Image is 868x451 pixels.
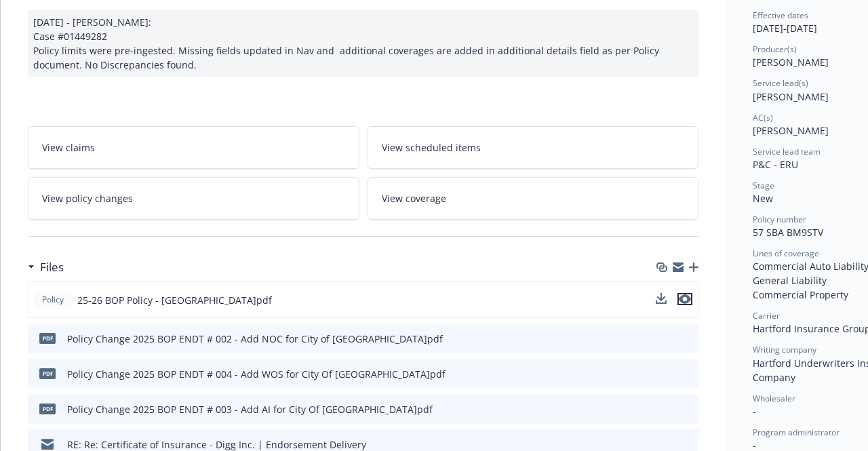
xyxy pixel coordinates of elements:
button: preview file [681,332,693,346]
a: View scheduled items [368,126,699,169]
span: [PERSON_NAME] [753,124,829,137]
span: View policy changes [42,191,133,205]
span: New [753,192,773,205]
button: download file [656,293,667,304]
div: Policy Change 2025 BOP ENDT # 003 - Add AI for City Of [GEOGRAPHIC_DATA]pdf [67,402,433,416]
span: Producer(s) [753,43,797,55]
span: Effective dates [753,9,808,21]
span: Policy number [753,214,806,225]
span: View claims [42,140,95,155]
span: View scheduled items [382,140,481,155]
span: P&C - ERU [753,158,798,171]
span: - [753,405,756,418]
button: preview file [681,402,693,416]
span: Service lead team [753,146,821,157]
span: pdf [39,404,56,414]
button: download file [656,293,667,307]
div: Files [28,258,64,276]
div: Policy Change 2025 BOP ENDT # 004 - Add WOS for City Of [GEOGRAPHIC_DATA]pdf [67,367,446,381]
a: View claims [28,126,359,169]
span: Program administrator [753,427,840,438]
button: preview file [677,293,692,307]
span: View coverage [382,191,446,205]
h3: Files [40,258,64,276]
span: 57 SBA BM9STV [753,226,823,239]
span: AC(s) [753,112,773,123]
span: Service lead(s) [753,77,808,89]
span: 25-26 BOP Policy - [GEOGRAPHIC_DATA]pdf [77,293,272,307]
span: Lines of coverage [753,248,819,259]
span: Carrier [753,310,780,321]
span: pdf [39,368,56,378]
span: Writing company [753,344,816,355]
button: download file [659,332,670,346]
div: Policy Change 2025 BOP ENDT # 002 - Add NOC for City of [GEOGRAPHIC_DATA]pdf [67,332,443,346]
div: [DATE] - [PERSON_NAME]: Case #01449282 Policy limits were pre-ingested. Missing fields updated in... [28,9,698,77]
span: Wholesaler [753,393,795,404]
button: preview file [681,367,693,381]
a: View policy changes [28,177,359,220]
button: download file [659,402,670,416]
button: download file [659,367,670,381]
span: [PERSON_NAME] [753,90,829,103]
span: Stage [753,180,774,191]
span: pdf [39,333,56,343]
a: View coverage [368,177,699,220]
span: Policy [39,294,66,306]
button: preview file [677,293,692,305]
span: [PERSON_NAME] [753,56,829,68]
